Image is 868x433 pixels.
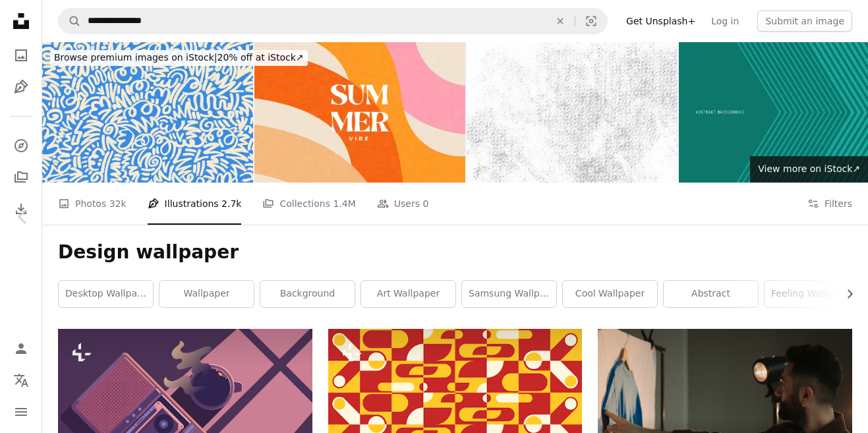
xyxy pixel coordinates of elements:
a: background [260,281,355,307]
a: samsung wallpaper [462,281,556,307]
span: 20% off at iStock ↗ [54,52,304,63]
span: Browse premium images on iStock | [54,52,217,63]
img: Seamless blue and white scribbles background [42,42,253,183]
a: Log in [703,11,747,32]
img: black grunge half tone dots pattern [467,42,678,183]
a: A red and yellow pattern with white circles [328,418,583,430]
a: Explore [8,132,34,159]
button: scroll list to the right [838,281,852,307]
span: 1.4M [333,196,355,211]
span: 32k [109,196,127,211]
button: Visual search [575,9,607,34]
a: Illustrations [8,74,34,100]
a: art wallpaper [361,281,455,307]
button: Clear [546,9,575,34]
button: Search Unsplash [59,9,81,34]
a: Get Unsplash+ [618,11,703,32]
button: Submit an image [757,11,852,32]
span: View more on iStock ↗ [758,163,860,174]
a: desktop wallpaper [59,281,153,307]
a: Photos 32k [58,183,127,225]
button: Language [8,367,34,393]
button: Filters [807,183,852,225]
form: Find visuals sitewide [58,8,608,34]
a: feeling wallpaper [765,281,859,307]
img: Creative concept of summer bright cover, card or poster in minimal style for corporate identity, ... [254,42,465,183]
a: Photos [8,42,34,69]
h1: Design wallpaper [58,241,852,264]
a: Collections 1.4M [262,183,355,225]
a: wallpaper [159,281,254,307]
a: View more on iStock↗ [750,156,868,183]
a: abstract [664,281,758,307]
span: 0 [422,196,428,211]
a: Browse premium images on iStock|20% off at iStock↗ [42,42,316,74]
a: Users 0 [377,183,429,225]
button: Menu [8,399,34,425]
a: cool wallpaper [563,281,657,307]
a: Log in / Sign up [8,335,34,362]
a: Next [822,154,868,280]
a: Coffee, cassette, and retro vibes. [58,418,312,430]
